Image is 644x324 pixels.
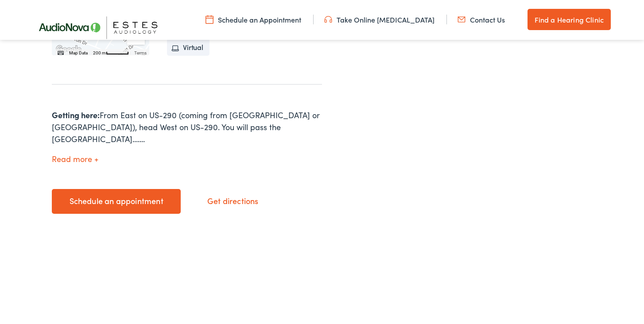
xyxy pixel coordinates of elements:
a: Schedule an appointment [52,189,181,214]
img: utility icon [206,15,213,24]
a: Find a Hearing Clinic [528,9,611,30]
a: Get directions [190,190,276,213]
img: utility icon [324,15,332,24]
div: From East on US-290 (coming from [GEOGRAPHIC_DATA] or [GEOGRAPHIC_DATA]), head West on US-290. Yo... [52,109,322,145]
a: Take Online [MEDICAL_DATA] [324,15,435,24]
strong: Getting here: [52,109,100,120]
a: Schedule an Appointment [206,15,301,24]
img: utility icon [458,15,466,24]
a: Contact Us [458,15,505,24]
li: Virtual [167,39,209,56]
button: Read more [52,154,98,164]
